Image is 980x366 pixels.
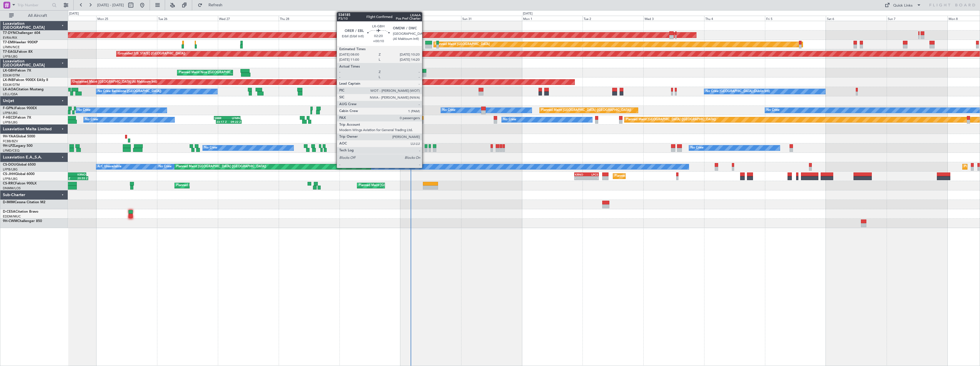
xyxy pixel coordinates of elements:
[3,201,45,204] a: D-IMIMCessna Citation M2
[3,139,18,143] a: FCBB/BZV
[118,50,185,58] div: Grounded [US_STATE] ([GEOGRAPHIC_DATA])
[96,16,157,21] div: Mon 25
[3,120,18,125] a: LFPB/LBG
[179,68,242,77] div: Planned Maint Nice ([GEOGRAPHIC_DATA])
[214,116,227,120] div: SBBR
[3,45,20,49] a: LFMN/NCE
[98,162,121,171] div: A/C Unavailable
[74,176,88,180] div: 20:55 Z
[3,111,18,115] a: LFPB/LBG
[15,14,60,18] span: All Aircraft
[643,16,704,21] div: Wed 3
[3,163,36,166] a: CS-DOUGlobal 6500
[204,144,217,152] div: No Crew
[583,16,643,21] div: Tue 2
[3,172,15,176] span: CS-JHH
[3,88,16,91] span: LX-AOA
[893,3,913,9] div: Quick Links
[3,210,15,213] span: D-CESA
[85,115,98,124] div: No Crew
[3,135,35,138] a: 9H-YAAGlobal 5000
[3,36,17,40] a: EVRA/RIX
[3,135,16,138] span: 9H-YAA
[98,87,161,96] div: No Crew Barcelona ([GEOGRAPHIC_DATA])
[3,78,14,82] span: LX-INB
[3,201,15,204] span: D-IMIM
[766,106,780,115] div: No Crew
[97,3,124,8] span: [DATE] - [DATE]
[3,219,17,223] span: 9H-CWM
[435,40,490,49] div: Planned Maint [GEOGRAPHIC_DATA]
[575,176,587,180] div: -
[626,115,716,124] div: Planned Maint [GEOGRAPHIC_DATA] ([GEOGRAPHIC_DATA])
[216,120,229,123] div: 23:17 Z
[522,16,583,21] div: Mon 1
[3,144,33,148] a: 9H-LPZLegacy 500
[690,144,704,152] div: No Crew
[3,78,48,82] a: LX-INBFalcon 900EX EASy II
[3,83,20,87] a: EDLW/DTM
[3,73,20,78] a: EDLW/DTM
[3,31,40,35] a: T7-DYNChallenger 604
[3,182,15,185] span: CS-RRC
[279,16,340,21] div: Thu 28
[229,120,241,123] div: 09:22 Z
[3,177,18,181] a: LFPB/LBG
[3,116,31,119] a: F-HECDFalcon 7X
[3,144,14,148] span: 9H-LPZ
[157,16,218,21] div: Tue 26
[587,176,598,180] div: -
[3,54,18,59] a: LFPB/LBG
[359,181,449,190] div: Planned Maint [GEOGRAPHIC_DATA] ([GEOGRAPHIC_DATA])
[442,106,455,115] div: No Crew
[765,16,826,21] div: Fri 5
[541,106,631,115] div: Planned Maint [GEOGRAPHIC_DATA] ([GEOGRAPHIC_DATA])
[3,31,16,35] span: T7-DYN
[3,107,15,110] span: F-GPNJ
[400,16,461,21] div: Sat 30
[3,182,37,185] a: CS-RRCFalcon 900LX
[503,115,516,124] div: No Crew
[3,172,35,176] a: CS-JHHGlobal 6000
[227,116,240,120] div: LFMN
[587,173,598,176] div: LPCS
[195,1,229,10] button: Refresh
[3,92,18,96] a: LELL/QSA
[176,181,266,190] div: Planned Maint [GEOGRAPHIC_DATA] ([GEOGRAPHIC_DATA])
[887,16,947,21] div: Sun 7
[218,16,279,21] div: Wed 27
[882,1,924,10] button: Quick Links
[3,50,33,54] a: T7-EAGLFalcon 8X
[3,107,37,110] a: F-GPNJFalcon 900EX
[176,162,266,171] div: Planned Maint [GEOGRAPHIC_DATA] ([GEOGRAPHIC_DATA])
[73,78,157,86] div: Unplanned Maint [GEOGRAPHIC_DATA] (Al Maktoum Intl)
[204,3,228,7] span: Refresh
[77,106,91,115] div: No Crew
[704,16,765,21] div: Thu 4
[3,41,38,44] a: T7-EMIHawker 900XP
[575,173,587,176] div: KRNO
[72,173,86,176] div: KRNO
[3,219,42,223] a: 9H-CWMChallenger 850
[3,41,14,44] span: T7-EMI
[3,50,17,54] span: T7-EAGL
[340,16,400,21] div: Fri 29
[3,214,21,219] a: EDDM/MUC
[706,87,770,96] div: No Crew [GEOGRAPHIC_DATA] (Dublin Intl)
[3,69,15,72] span: LX-GBH
[826,16,887,21] div: Sat 6
[3,88,44,91] a: LX-AOACitation Mustang
[6,11,62,20] button: All Aircraft
[3,69,31,72] a: LX-GBHFalcon 7X
[614,172,704,180] div: Planned Maint [GEOGRAPHIC_DATA] ([GEOGRAPHIC_DATA])
[461,16,522,21] div: Sun 31
[17,1,50,9] input: Trip Number
[69,11,79,16] div: [DATE]
[3,167,18,172] a: LFPB/LBG
[3,186,21,190] a: DNMM/LOS
[3,116,15,119] span: F-HECD
[3,149,19,153] a: LFMD/CEQ
[3,210,38,213] a: D-CESACitation Bravo
[523,11,533,16] div: [DATE]
[158,162,172,171] div: No Crew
